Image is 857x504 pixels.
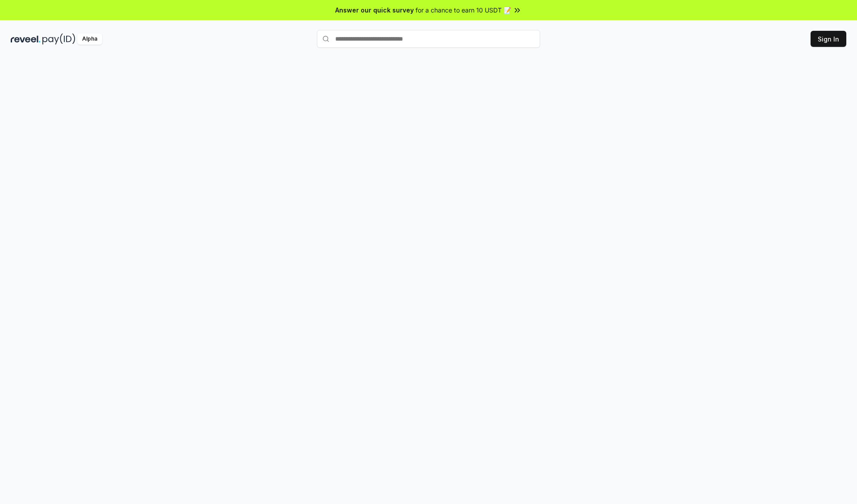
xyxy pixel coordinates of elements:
span: Answer our quick survey [335,5,414,15]
img: pay_id [42,33,75,45]
button: Sign In [811,31,846,47]
div: Alpha [77,33,102,45]
img: reveel_dark [11,33,41,45]
span: for a chance to earn 10 USDT 📝 [416,5,511,15]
